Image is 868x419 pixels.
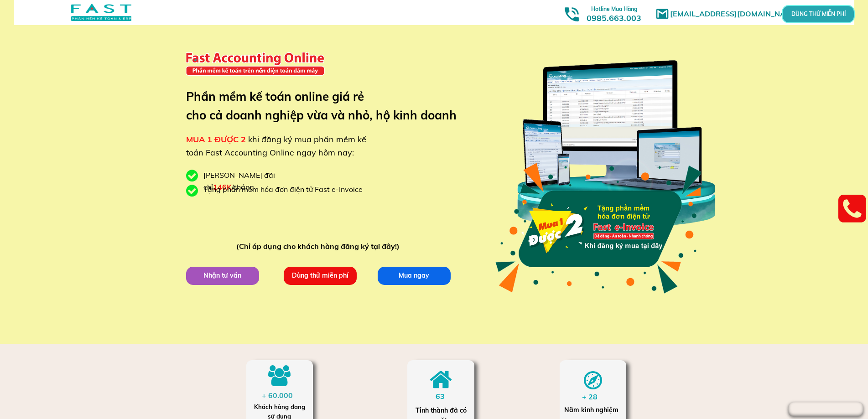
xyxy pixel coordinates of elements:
span: 146K [213,182,232,191]
h3: Phần mềm kế toán online giá rẻ cho cả doanh nghiệp vừa và nhỏ, hộ kinh doanh [186,87,470,125]
span: MUA 1 ĐƯỢC 2 [186,134,246,145]
div: + 60.000 [262,390,297,402]
div: + 28 [582,391,606,403]
span: khi đăng ký mua phần mềm kế toán Fast Accounting Online ngay hôm nay: [186,134,366,158]
div: Tặng phần mềm hóa đơn điện tử Fast e-Invoice [203,184,369,196]
p: Mua ngay [377,266,450,285]
div: Năm kinh nghiệm [564,405,621,415]
div: (Chỉ áp dụng cho khách hàng đăng ký tại đây!) [236,241,404,253]
div: [PERSON_NAME] đãi chỉ /tháng [203,170,322,193]
div: 63 [436,391,453,403]
span: Hotline Mua Hàng [591,5,637,12]
p: Nhận tư vấn [186,266,259,285]
h1: [EMAIL_ADDRESS][DOMAIN_NAME] [670,8,805,20]
h3: 0985.663.003 [577,3,651,23]
p: Dùng thử miễn phí [283,266,356,285]
p: DÙNG THỬ MIỄN PHÍ [807,12,829,17]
